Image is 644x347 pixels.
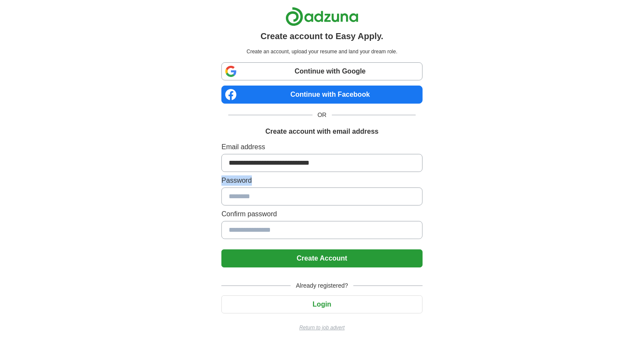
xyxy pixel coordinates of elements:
[221,324,422,332] a: Return to job advert
[221,175,422,186] label: Password
[221,295,422,313] button: Login
[221,142,422,152] label: Email address
[313,111,332,120] span: OR
[221,86,422,104] a: Continue with Facebook
[221,249,422,267] button: Create Account
[285,7,359,26] img: Adzuna logo
[221,62,422,80] a: Continue with Google
[261,30,383,43] h1: Create account to Easy Apply.
[221,301,422,308] a: Login
[221,209,422,219] label: Confirm password
[291,281,353,290] span: Already registered?
[265,126,378,137] h1: Create account with email address
[223,48,420,55] p: Create an account, upload your resume and land your dream role.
